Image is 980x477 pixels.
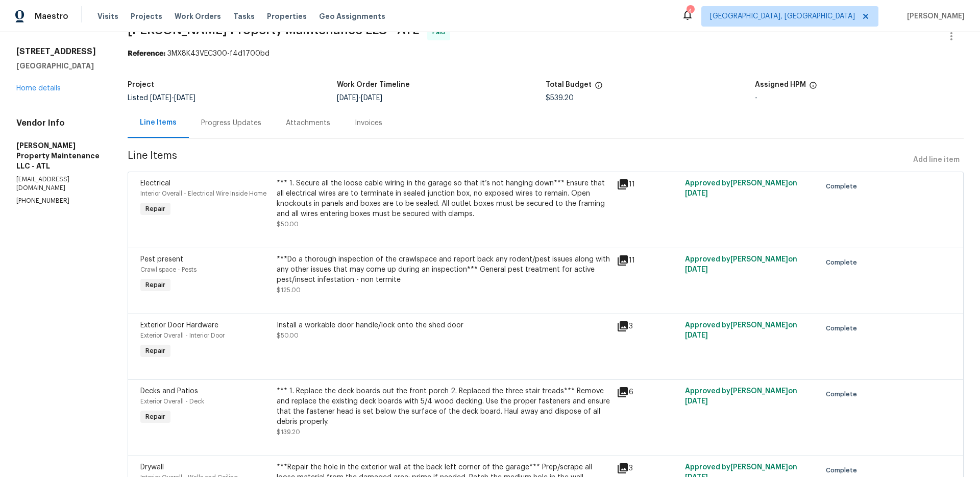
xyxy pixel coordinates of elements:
[140,267,197,273] span: Crawl space - Pests
[128,151,909,170] span: Line Items
[685,256,797,273] span: Approved by [PERSON_NAME] on
[128,24,419,36] span: [PERSON_NAME] Property Maintenance LLC - ATL
[141,346,169,356] span: Repair
[826,181,861,192] span: Complete
[277,287,301,293] span: $125.00
[337,81,410,88] h5: Work Order Timeline
[277,386,611,427] div: *** 1. Replace the deck boards out the front porch 2. Replaced the three stair treads*** Remove a...
[277,429,300,435] span: $139.20
[128,49,964,59] div: 3MX8K43VEC300-f4d1700bd
[685,190,708,197] span: [DATE]
[755,94,964,102] div: -
[140,388,198,395] span: Decks and Patios
[546,94,574,102] span: $539.20
[277,221,299,227] span: $50.00
[617,320,678,332] div: 3
[277,320,611,330] div: Install a workable door handle/lock onto the shed door
[277,254,611,285] div: ***Do a thorough inspection of the crawlspace and report back any rodent/pest issues along with a...
[131,11,162,21] span: Projects
[128,81,154,88] h5: Project
[140,464,164,471] span: Drywall
[141,280,169,290] span: Repair
[128,50,165,57] b: Reference:
[617,254,678,267] div: 11
[140,180,170,187] span: Electrical
[140,256,183,263] span: Pest present
[685,398,708,405] span: [DATE]
[595,81,603,94] span: The total cost of line items that have been proposed by Opendoor. This sum includes line items th...
[685,388,797,405] span: Approved by [PERSON_NAME] on
[150,94,195,102] span: -
[355,118,382,128] div: Invoices
[809,81,817,94] span: The hpm assigned to this work order.
[685,266,708,273] span: [DATE]
[277,178,611,219] div: *** 1. Secure all the loose cable wiring in the garage so that it’s not hanging down*** Ensure th...
[286,118,330,128] div: Attachments
[140,332,225,339] span: Exterior Overall - Interior Door
[685,180,797,197] span: Approved by [PERSON_NAME] on
[826,323,861,333] span: Complete
[140,398,204,404] span: Exterior Overall - Deck
[337,94,358,102] span: [DATE]
[141,204,169,214] span: Repair
[16,175,103,193] p: [EMAIL_ADDRESS][DOMAIN_NAME]
[617,462,678,474] div: 3
[140,322,218,329] span: Exterior Door Hardware
[16,197,103,205] p: [PHONE_NUMBER]
[16,61,103,71] h5: [GEOGRAPHIC_DATA]
[140,117,177,128] div: Line Items
[755,81,806,88] h5: Assigned HPM
[97,11,118,21] span: Visits
[685,322,797,339] span: Approved by [PERSON_NAME] on
[277,332,299,339] span: $50.00
[150,94,171,102] span: [DATE]
[16,46,103,57] h2: [STREET_ADDRESS]
[140,190,266,197] span: Interior Overall - Electrical Wire Inside Home
[826,257,861,268] span: Complete
[617,178,678,190] div: 11
[361,94,382,102] span: [DATE]
[903,11,965,21] span: [PERSON_NAME]
[233,13,255,20] span: Tasks
[175,11,221,21] span: Work Orders
[710,11,855,21] span: [GEOGRAPHIC_DATA], [GEOGRAPHIC_DATA]
[826,465,861,475] span: Complete
[826,389,861,399] span: Complete
[201,118,261,128] div: Progress Updates
[687,6,694,16] div: 4
[174,94,195,102] span: [DATE]
[128,94,195,102] span: Listed
[16,118,103,128] h4: Vendor Info
[319,11,385,21] span: Geo Assignments
[546,81,592,88] h5: Total Budget
[267,11,307,21] span: Properties
[35,11,68,21] span: Maestro
[617,386,678,398] div: 6
[16,85,61,92] a: Home details
[337,94,382,102] span: -
[432,27,449,37] span: Paid
[16,140,103,171] h5: [PERSON_NAME] Property Maintenance LLC - ATL
[141,412,169,422] span: Repair
[685,332,708,339] span: [DATE]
